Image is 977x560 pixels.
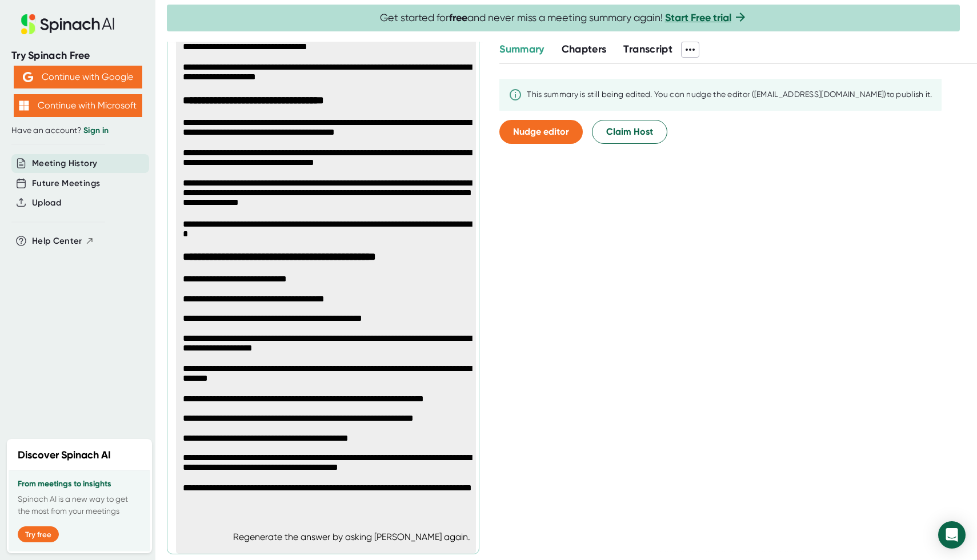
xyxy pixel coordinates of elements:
a: Sign in [83,126,109,135]
div: This summary is still being edited. You can nudge the editor ([EMAIL_ADDRESS][DOMAIN_NAME]) to pu... [527,90,932,100]
button: Meeting History [32,157,97,170]
button: Help Center [32,235,94,248]
button: Transcript [623,42,672,57]
div: Try Spinach Free [11,49,144,62]
span: Chapters [562,43,607,55]
div: Regenerate the answer by asking [PERSON_NAME] again. [233,531,470,542]
button: Try free [18,526,59,542]
button: Continue with Microsoft [14,94,142,117]
div: Have an account? [11,126,144,136]
button: Summary [499,42,544,57]
button: Chapters [562,42,607,57]
span: Summary [499,43,544,55]
div: Open Intercom Messenger [938,521,966,549]
button: Continue with Google [14,66,142,88]
h2: Discover Spinach AI [18,448,111,463]
h3: From meetings to insights [18,480,141,489]
button: Claim Host [592,120,667,144]
button: Upload [32,196,61,210]
a: Start Free trial [665,11,731,24]
span: Transcript [623,43,672,55]
span: Nudge editor [513,126,569,137]
span: Help Center [32,235,82,248]
span: Claim Host [606,125,653,139]
button: Nudge editor [499,120,583,144]
span: Get started for and never miss a meeting summary again! [380,11,747,25]
b: free [449,11,467,24]
button: Future Meetings [32,177,100,190]
p: Spinach AI is a new way to get the most from your meetings [18,493,141,517]
img: Aehbyd4JwY73AAAAAElFTkSuQmCC [23,72,33,82]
